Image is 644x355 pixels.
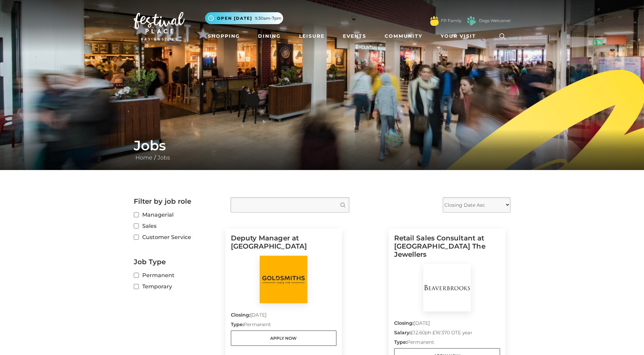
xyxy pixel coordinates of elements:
h2: Job Type [134,258,220,266]
label: Temporary [134,282,220,291]
strong: Closing: [394,320,414,326]
img: BeaverBrooks The Jewellers [423,264,471,311]
a: Home [134,154,154,161]
a: Events [340,30,369,43]
a: Leisure [296,30,327,43]
a: Dining [255,30,283,43]
strong: Closing: [231,312,251,318]
span: 9.30am-7pm [255,15,281,21]
h1: Jobs [134,137,511,154]
a: Apply Now [231,331,337,346]
p: Permanent [394,339,500,348]
button: Open [DATE] 9.30am-7pm [205,12,283,24]
strong: Salary: [394,329,411,336]
a: Community [382,30,425,43]
span: Open [DATE] [217,15,252,21]
label: Permanent [134,271,220,280]
label: Customer Service [134,233,220,241]
h5: Deputy Manager at [GEOGRAPHIC_DATA] [231,234,337,256]
img: Festival Place Logo [134,12,185,40]
strong: Type: [231,321,244,327]
div: / [129,137,516,162]
a: Dogs Welcome! [479,18,511,24]
label: Managerial [134,210,220,219]
span: Your Visit [441,33,476,40]
h5: Retail Sales Consultant at [GEOGRAPHIC_DATA] The Jewellers [394,234,500,264]
p: [DATE] [394,320,500,329]
img: Goldsmiths [260,256,307,303]
a: Your Visit [438,30,482,43]
h2: Filter by job role [134,197,220,205]
a: FP Family [441,18,461,24]
p: £12.60ph £16'370 OTE year [394,329,500,339]
label: Sales [134,222,220,230]
a: Shopping [205,30,243,43]
p: Permanent [231,321,337,331]
strong: Type: [394,339,407,345]
a: Jobs [156,154,172,161]
p: [DATE] [231,311,337,321]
